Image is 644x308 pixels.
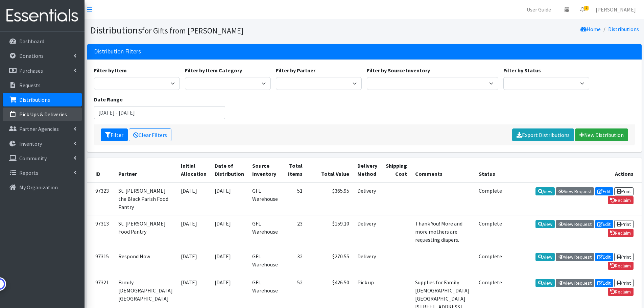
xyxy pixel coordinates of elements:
[3,4,82,27] img: HumanEssentials
[94,95,123,103] label: Date Range
[211,158,248,182] th: Date of Distribution
[3,64,82,77] a: Purchases
[614,187,634,195] a: Print
[3,181,82,194] a: My Organization
[512,128,574,141] a: Export Distributions
[595,187,613,195] a: Edit
[87,215,114,248] td: 97313
[177,182,211,215] td: [DATE]
[595,279,613,287] a: Edit
[614,279,634,287] a: Print
[614,253,634,261] a: Print
[556,253,594,261] a: View Request
[19,67,43,74] p: Purchases
[19,82,41,89] p: Requests
[114,215,177,248] td: St. [PERSON_NAME] Food Pantry
[282,158,307,182] th: Total Items
[535,279,555,287] a: View
[584,6,589,10] span: 1
[535,187,555,195] a: View
[19,111,67,118] p: Pick Ups & Deliveries
[3,166,82,180] a: Reports
[248,158,282,182] th: Source Inventory
[248,248,282,274] td: GFL Warehouse
[590,3,641,16] a: [PERSON_NAME]
[575,128,628,141] a: New Distribution
[19,155,47,162] p: Community
[282,182,307,215] td: 51
[595,220,613,228] a: Edit
[276,66,315,74] label: Filter by Partner
[94,106,225,119] input: January 1, 2011 - December 31, 2011
[3,34,82,48] a: Dashboard
[503,66,541,74] label: Filter by Status
[282,215,307,248] td: 23
[94,66,127,74] label: Filter by Item
[608,196,634,204] a: Reclaim
[595,253,613,261] a: Edit
[381,158,411,182] th: Shipping Cost
[87,182,114,215] td: 97323
[608,26,639,32] a: Distributions
[87,248,114,274] td: 97315
[248,182,282,215] td: GFL Warehouse
[411,158,475,182] th: Comments
[282,248,307,274] td: 32
[475,182,506,215] td: Complete
[367,66,430,74] label: Filter by Source Inventory
[87,158,114,182] th: ID
[521,3,556,16] a: User Guide
[19,52,44,59] p: Donations
[19,125,59,132] p: Partner Agencies
[353,248,381,274] td: Delivery
[353,215,381,248] td: Delivery
[556,187,594,195] a: View Request
[3,78,82,92] a: Requests
[177,248,211,274] td: [DATE]
[19,184,58,191] p: My Organization
[177,215,211,248] td: [DATE]
[506,158,642,182] th: Actions
[3,137,82,150] a: Inventory
[580,26,601,32] a: Home
[94,48,141,55] h3: Distribution Filters
[608,262,634,270] a: Reclaim
[3,108,82,121] a: Pick Ups & Deliveries
[177,158,211,182] th: Initial Allocation
[185,66,242,74] label: Filter by Item Category
[614,220,634,228] a: Print
[353,182,381,215] td: Delivery
[353,158,381,182] th: Delivery Method
[129,128,171,141] a: Clear Filters
[475,215,506,248] td: Complete
[535,220,555,228] a: View
[211,248,248,274] td: [DATE]
[142,26,243,35] small: for Gifts from [PERSON_NAME]
[3,93,82,106] a: Distributions
[114,158,177,182] th: Partner
[19,96,50,103] p: Distributions
[575,3,590,16] a: 1
[556,279,594,287] a: View Request
[211,215,248,248] td: [DATE]
[307,248,353,274] td: $270.55
[307,158,353,182] th: Total Value
[114,248,177,274] td: Respond Now
[307,182,353,215] td: $365.95
[3,151,82,165] a: Community
[101,128,128,141] button: Filter
[608,229,634,237] a: Reclaim
[19,140,42,147] p: Inventory
[90,24,362,36] h1: Distributions
[114,182,177,215] td: St. [PERSON_NAME] the Black Parish Food Pantry
[3,122,82,136] a: Partner Agencies
[556,220,594,228] a: View Request
[19,38,44,45] p: Dashboard
[475,158,506,182] th: Status
[307,215,353,248] td: $159.10
[248,215,282,248] td: GFL Warehouse
[535,253,555,261] a: View
[19,169,38,176] p: Reports
[475,248,506,274] td: Complete
[211,182,248,215] td: [DATE]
